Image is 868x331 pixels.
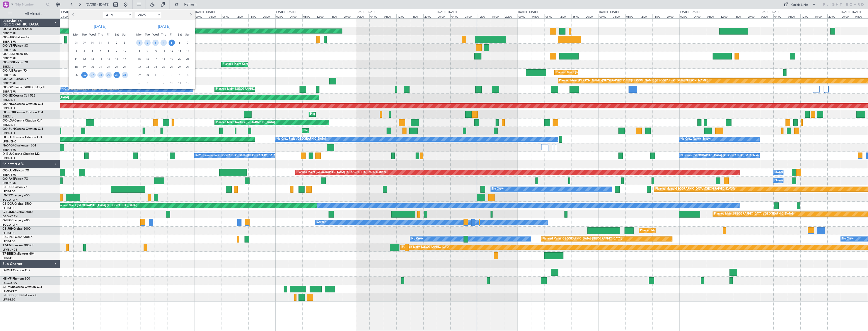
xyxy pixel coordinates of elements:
[97,48,104,54] span: 7
[168,47,176,55] div: 12-9-2025
[176,71,184,79] div: 4-10-2025
[177,40,183,46] span: 6
[168,79,176,87] div: 10-10-2025
[89,56,96,62] span: 13
[72,71,80,79] div: 25-8-2025
[176,55,184,63] div: 20-9-2025
[88,39,96,47] div: 30-7-2025
[73,56,79,62] span: 11
[168,55,176,63] div: 19-9-2025
[113,55,121,63] div: 16-8-2025
[72,55,80,63] div: 11-8-2025
[159,39,168,47] div: 4-9-2025
[159,47,168,55] div: 11-9-2025
[185,64,191,70] span: 28
[151,71,159,79] div: 1-10-2025
[144,64,151,70] span: 23
[160,40,167,46] span: 4
[184,39,192,47] div: 7-9-2025
[96,63,104,71] div: 21-8-2025
[73,48,79,54] span: 4
[89,64,96,70] span: 20
[122,48,128,54] span: 10
[184,71,192,79] div: 5-10-2025
[81,56,88,62] span: 12
[122,56,128,62] span: 17
[160,72,167,78] span: 2
[72,63,80,71] div: 18-8-2025
[143,63,151,71] div: 23-9-2025
[169,56,175,62] span: 19
[168,31,176,39] div: Fri
[151,63,159,71] div: 24-9-2025
[122,40,128,46] span: 3
[114,72,120,78] span: 30
[73,40,79,46] span: 28
[152,40,159,46] span: 3
[114,56,120,62] span: 16
[152,48,159,54] span: 10
[136,48,143,54] span: 8
[143,79,151,87] div: 7-10-2025
[105,40,112,46] span: 1
[121,31,129,39] div: Sun
[96,47,104,55] div: 7-8-2025
[88,71,96,79] div: 27-8-2025
[89,40,96,46] span: 30
[188,11,194,19] button: Next month
[105,64,112,70] span: 22
[177,72,183,78] span: 4
[88,55,96,63] div: 13-8-2025
[143,55,151,63] div: 16-9-2025
[97,56,104,62] span: 14
[176,47,184,55] div: 13-9-2025
[121,71,129,79] div: 31-8-2025
[135,39,143,47] div: 1-9-2025
[176,31,184,39] div: Sat
[72,31,80,39] div: Mon
[96,71,104,79] div: 28-8-2025
[88,31,96,39] div: Wed
[80,31,88,39] div: Tue
[114,48,120,54] span: 9
[159,79,168,87] div: 9-10-2025
[114,64,120,70] span: 23
[113,63,121,71] div: 23-8-2025
[81,64,88,70] span: 19
[151,31,159,39] div: Wed
[159,63,168,71] div: 25-9-2025
[151,55,159,63] div: 17-9-2025
[168,39,176,47] div: 5-9-2025
[121,55,129,63] div: 17-8-2025
[104,31,113,39] div: Fri
[88,47,96,55] div: 6-8-2025
[168,63,176,71] div: 26-9-2025
[136,80,143,86] span: 6
[136,56,143,62] span: 15
[80,71,88,79] div: 26-8-2025
[135,55,143,63] div: 15-9-2025
[185,72,191,78] span: 5
[184,31,192,39] div: Sun
[104,71,113,79] div: 29-8-2025
[185,80,191,86] span: 12
[169,80,175,86] span: 10
[160,80,167,86] span: 9
[72,47,80,55] div: 4-8-2025
[80,55,88,63] div: 12-8-2025
[151,79,159,87] div: 8-10-2025
[80,63,88,71] div: 19-8-2025
[184,63,192,71] div: 28-9-2025
[81,48,88,54] span: 5
[96,39,104,47] div: 31-7-2025
[103,12,132,18] select: Select month
[176,39,184,47] div: 6-9-2025
[135,71,143,79] div: 29-9-2025
[169,40,175,46] span: 5
[151,39,159,47] div: 3-9-2025
[169,48,175,54] span: 12
[169,72,175,78] span: 3
[113,31,121,39] div: Sat
[136,64,143,70] span: 22
[122,64,128,70] span: 24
